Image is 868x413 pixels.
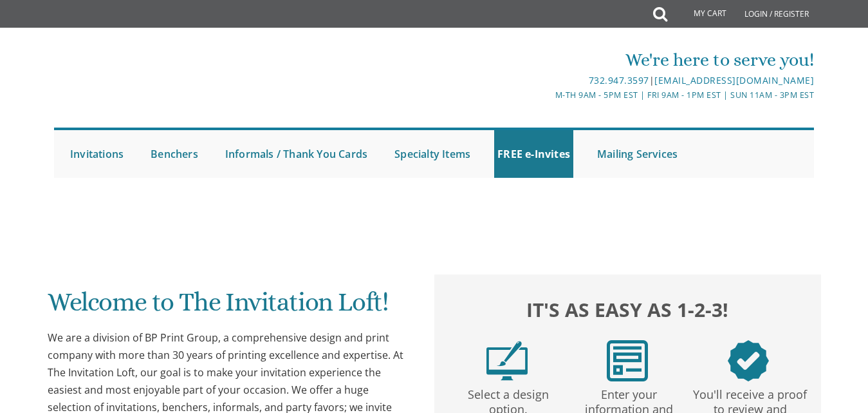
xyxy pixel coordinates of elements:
a: Benchers [147,130,201,178]
h1: Welcome to The Invitation Loft! [48,288,410,326]
a: Specialty Items [391,130,474,178]
h2: It's as easy as 1-2-3! [447,295,809,323]
div: We're here to serve you! [308,47,814,73]
img: step1.png [486,340,528,381]
a: Invitations [67,130,127,178]
a: FREE e-Invites [494,130,573,178]
img: step2.png [607,340,648,381]
a: 732.947.3597 [589,74,649,86]
a: Mailing Services [594,130,681,178]
div: M-Th 9am - 5pm EST | Fri 9am - 1pm EST | Sun 11am - 3pm EST [308,88,814,102]
div: | [308,73,814,88]
a: My Cart [666,1,735,27]
a: [EMAIL_ADDRESS][DOMAIN_NAME] [654,74,814,86]
img: step3.png [728,340,769,381]
a: Informals / Thank You Cards [222,130,371,178]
